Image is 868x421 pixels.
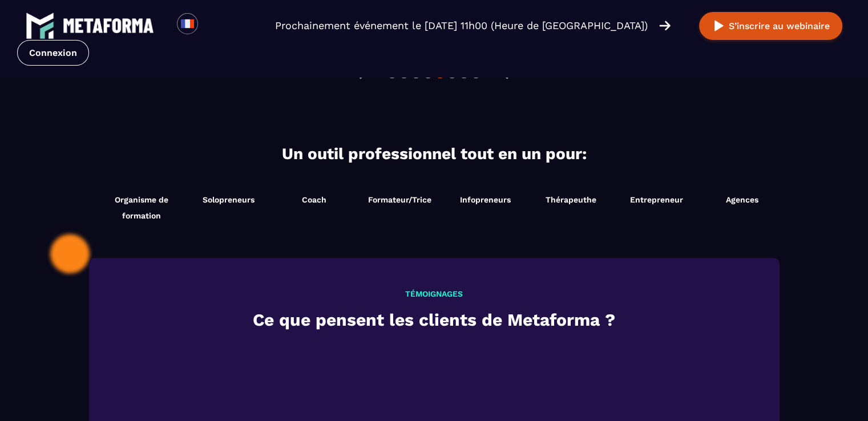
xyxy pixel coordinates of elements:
[120,307,748,333] h2: Ce que pensent les clients de Metaforma ?
[712,19,726,33] img: play
[460,195,511,204] span: Infopreneurs
[120,289,748,298] h3: TÉMOIGNAGES
[63,18,154,33] img: logo
[368,195,431,204] span: Formateur/Trice
[659,19,671,32] img: arrow-right
[726,195,758,204] span: Agences
[100,192,183,224] span: Organisme de formation
[699,12,842,40] button: S’inscrire au webinaire
[92,144,777,163] h2: Un outil professionnel tout en un pour:
[302,195,326,204] span: Coach
[208,19,216,33] input: Search for option
[203,195,255,204] span: Solopreneurs
[26,11,54,40] img: logo
[17,40,89,66] a: Connexion
[546,195,596,204] span: Thérapeuthe
[275,18,648,34] p: Prochainement événement le [DATE] 11h00 (Heure de [GEOGRAPHIC_DATA])
[198,13,226,38] div: Search for option
[180,17,195,31] img: fr
[630,195,683,204] span: Entrepreneur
